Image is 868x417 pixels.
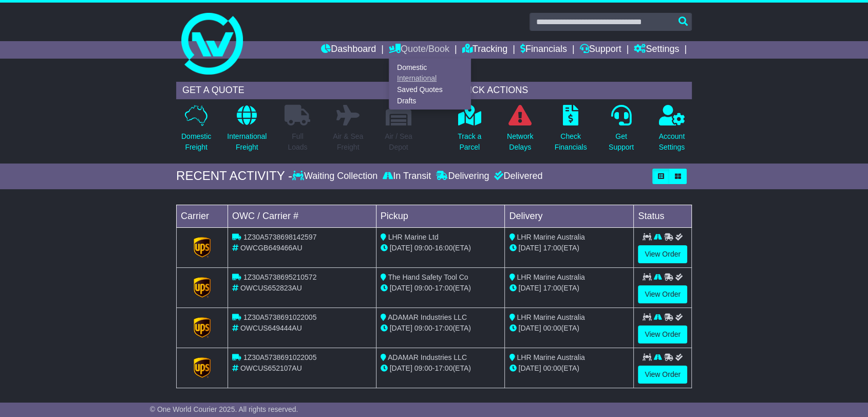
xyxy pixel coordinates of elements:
p: Check Financials [555,131,587,153]
div: - (ETA) [381,243,501,253]
img: GetCarrierServiceLogo [194,277,211,298]
span: OWCUS652823AU [240,284,302,292]
span: The Hand Safety Tool Co [388,273,468,281]
div: - (ETA) [381,363,501,374]
p: Air / Sea Depot [385,131,412,153]
span: [DATE] [518,364,541,372]
a: Drafts [389,95,470,106]
a: Track aParcel [457,104,482,158]
span: 1Z30A5738695210572 [243,273,316,281]
div: Waiting Collection [292,171,380,182]
a: Saved Quotes [389,84,470,96]
a: InternationalFreight [227,104,267,158]
td: Carrier [177,205,228,227]
span: ADAMAR Industries LLC [388,313,467,321]
span: [DATE] [390,244,412,252]
a: DomesticFreight [181,104,212,158]
span: 09:00 [414,364,432,372]
p: Full Loads [285,131,310,153]
span: 09:00 [414,324,432,332]
a: Dashboard [321,41,376,59]
span: [DATE] [390,284,412,292]
span: 00:00 [543,324,561,332]
img: GetCarrierServiceLogo [194,357,211,378]
span: [DATE] [518,324,541,332]
p: Track a Parcel [458,131,481,153]
div: (ETA) [509,283,629,294]
a: GetSupport [608,104,634,158]
span: 09:00 [414,244,432,252]
span: 17:00 [435,324,452,332]
div: Quote/Book [389,59,471,110]
p: Account Settings [659,131,685,153]
span: LHR Marine Australia [517,353,584,361]
span: © One World Courier 2025. All rights reserved. [150,405,298,413]
span: OWCUS649444AU [240,324,302,332]
a: Domestic [389,62,470,73]
a: Tracking [462,41,507,59]
td: Delivery [505,205,634,227]
div: (ETA) [509,323,629,334]
p: Air & Sea Freight [333,131,363,153]
td: OWC / Carrier # [228,205,376,227]
span: LHR Marine Australia [517,233,584,241]
div: GET A QUOTE [176,82,419,99]
span: 00:00 [543,364,561,372]
a: CheckFinancials [554,104,588,158]
div: RECENT ACTIVITY - [176,169,292,184]
span: 1Z30A5738691022005 [243,353,316,361]
div: - (ETA) [381,323,501,334]
span: OWCGB649466AU [240,244,303,252]
img: GetCarrierServiceLogo [194,317,211,338]
div: Delivered [492,171,542,182]
p: Domestic Freight [181,131,211,153]
div: QUICK ACTIONS [449,82,692,99]
span: 1Z30A5738691022005 [243,313,316,321]
span: 09:00 [414,284,432,292]
div: - (ETA) [381,283,501,294]
span: 17:00 [543,244,561,252]
span: 17:00 [435,284,452,292]
div: In Transit [380,171,433,182]
p: Network Delays [507,131,533,153]
span: 1Z30A5738698142597 [243,233,316,241]
span: 17:00 [543,284,561,292]
span: 16:00 [435,244,452,252]
a: View Order [638,245,687,263]
div: Delivering [433,171,492,182]
a: Quote/Book [389,41,449,59]
span: [DATE] [390,324,412,332]
a: Settings [634,41,679,59]
a: Support [580,41,621,59]
img: GetCarrierServiceLogo [194,237,211,258]
div: (ETA) [509,243,629,253]
span: [DATE] [518,284,541,292]
a: International [389,73,470,84]
p: International Freight [227,131,267,153]
a: Financials [520,41,567,59]
td: Status [634,205,692,227]
a: View Order [638,366,687,384]
div: (ETA) [509,363,629,374]
span: LHR Marine Australia [517,273,584,281]
span: OWCUS652107AU [240,364,302,372]
span: [DATE] [518,244,541,252]
a: View Order [638,285,687,303]
a: View Order [638,325,687,343]
p: Get Support [609,131,634,153]
span: 17:00 [435,364,452,372]
span: LHR Marine Ltd [388,233,439,241]
a: NetworkDelays [506,104,534,158]
span: LHR Marine Australia [517,313,584,321]
span: ADAMAR Industries LLC [388,353,467,361]
span: [DATE] [390,364,412,372]
a: AccountSettings [658,104,686,158]
td: Pickup [376,205,505,227]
